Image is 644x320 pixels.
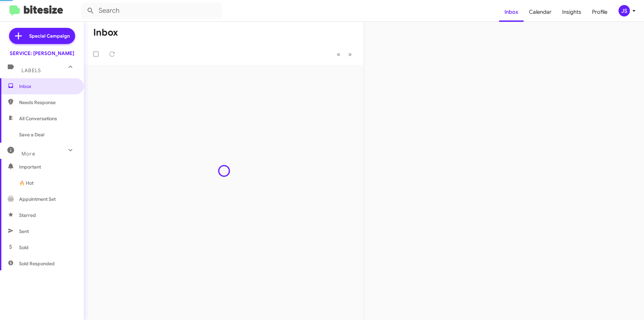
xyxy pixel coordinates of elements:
span: Sold Responded [19,260,55,267]
span: Important [19,164,76,170]
a: Inbox [499,2,524,22]
button: JS [613,5,637,16]
span: Inbox [19,83,76,90]
nav: Page navigation example [333,47,356,61]
a: Insights [557,2,587,22]
span: Starred [19,212,36,219]
span: Sent [19,228,29,235]
span: Labels [21,67,41,74]
span: Save a Deal [19,131,44,138]
h1: Inbox [93,27,118,38]
a: Special Campaign [9,28,75,44]
span: 🔥 Hot [19,180,34,186]
span: Appointment Set [19,196,56,202]
span: All Conversations [19,115,57,122]
span: More [21,151,35,157]
a: Calendar [524,2,557,22]
span: « [337,50,340,58]
span: Special Campaign [29,33,70,39]
span: Sold [19,244,29,251]
span: » [348,50,352,58]
input: Search [81,3,222,19]
div: SERVICE: [PERSON_NAME] [10,50,74,57]
button: Next [344,47,356,61]
a: Profile [587,2,613,22]
button: Previous [333,47,344,61]
span: Needs Response [19,99,76,106]
div: JS [619,5,630,16]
